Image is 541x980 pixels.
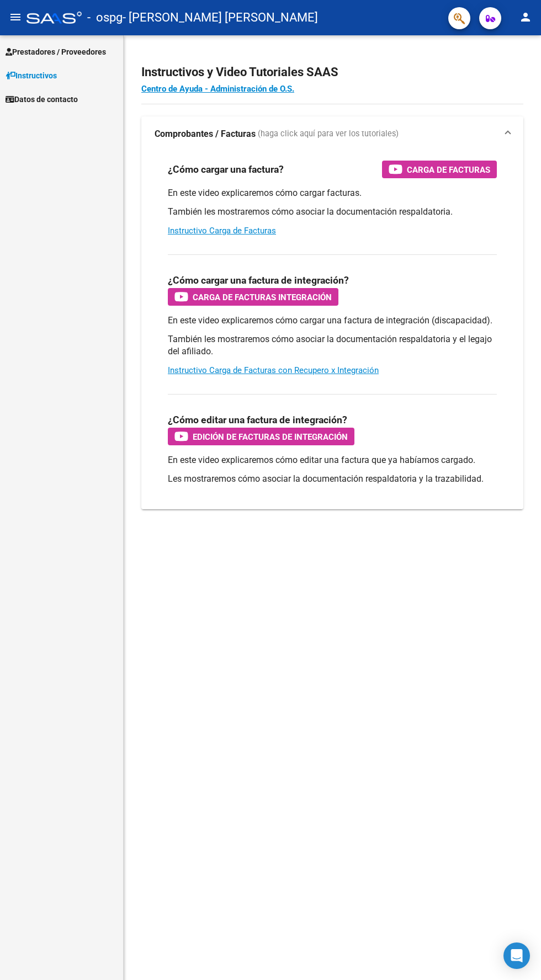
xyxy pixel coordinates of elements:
[87,6,123,30] span: - ospg
[519,10,532,24] mat-icon: person
[141,84,294,94] a: Centro de Ayuda - Administración de O.S.
[168,315,497,327] p: En este video explicaremos cómo cargar una factura de integración (discapacidad).
[168,365,379,375] a: Instructivo Carga de Facturas con Recupero x Integración
[168,162,284,177] h3: ¿Cómo cargar una factura?
[193,430,348,444] span: Edición de Facturas de integración
[123,6,318,30] span: - [PERSON_NAME] [PERSON_NAME]
[6,93,78,105] span: Datos de contacto
[168,226,276,236] a: Instructivo Carga de Facturas
[168,333,497,358] p: También les mostraremos cómo asociar la documentación respaldatoria y el legajo del afiliado.
[9,10,22,24] mat-icon: menu
[168,187,497,199] p: En este video explicaremos cómo cargar facturas.
[141,62,523,83] h2: Instructivos y Video Tutoriales SAAS
[168,428,354,445] button: Edición de Facturas de integración
[141,116,523,152] mat-expansion-panel-header: Comprobantes / Facturas (haga click aquí para ver los tutoriales)
[258,128,399,140] span: (haga click aquí para ver los tutoriales)
[168,206,497,218] p: También les mostraremos cómo asociar la documentación respaldatoria.
[155,128,256,140] strong: Comprobantes / Facturas
[6,70,57,82] span: Instructivos
[193,290,332,304] span: Carga de Facturas Integración
[168,412,347,428] h3: ¿Cómo editar una factura de integración?
[168,454,497,466] p: En este video explicaremos cómo editar una factura que ya habíamos cargado.
[168,473,497,485] p: Les mostraremos cómo asociar la documentación respaldatoria y la trazabilidad.
[407,163,490,177] span: Carga de Facturas
[382,161,497,178] button: Carga de Facturas
[503,942,530,969] div: Open Intercom Messenger
[141,152,523,509] div: Comprobantes / Facturas (haga click aquí para ver los tutoriales)
[6,46,106,58] span: Prestadores / Proveedores
[168,273,349,288] h3: ¿Cómo cargar una factura de integración?
[168,288,338,306] button: Carga de Facturas Integración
